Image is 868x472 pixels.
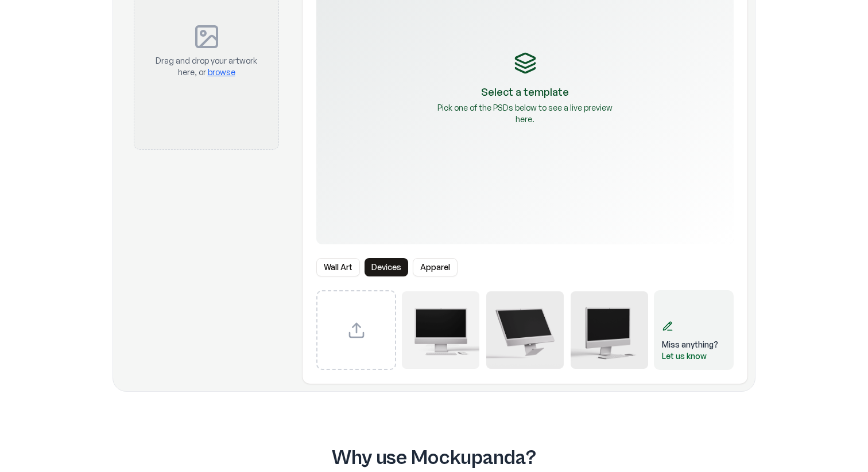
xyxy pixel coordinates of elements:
[365,258,408,276] button: Devices
[485,290,565,370] div: Select template iMac Mockup 2
[433,102,617,125] p: Pick one of the PSDs below to see a live preview here.
[481,84,569,100] p: Select a template
[662,350,718,362] div: Let us know
[316,290,396,370] div: Upload custom PSD template
[316,258,360,276] button: Wall Art
[654,290,734,370] div: Send feedback
[413,258,458,276] button: Apparel
[486,291,564,369] img: iMac Mockup 2
[662,339,718,350] div: Miss anything?
[571,291,648,369] img: iMac Mockup 3
[401,290,480,370] div: Select template iMac Mockup 1
[153,55,260,78] p: Drag and drop your artwork here, or
[113,447,755,470] h2: Why use Mockupanda?
[569,290,649,370] div: Select template iMac Mockup 3
[402,291,479,369] img: iMac Mockup 1
[208,67,235,77] span: browse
